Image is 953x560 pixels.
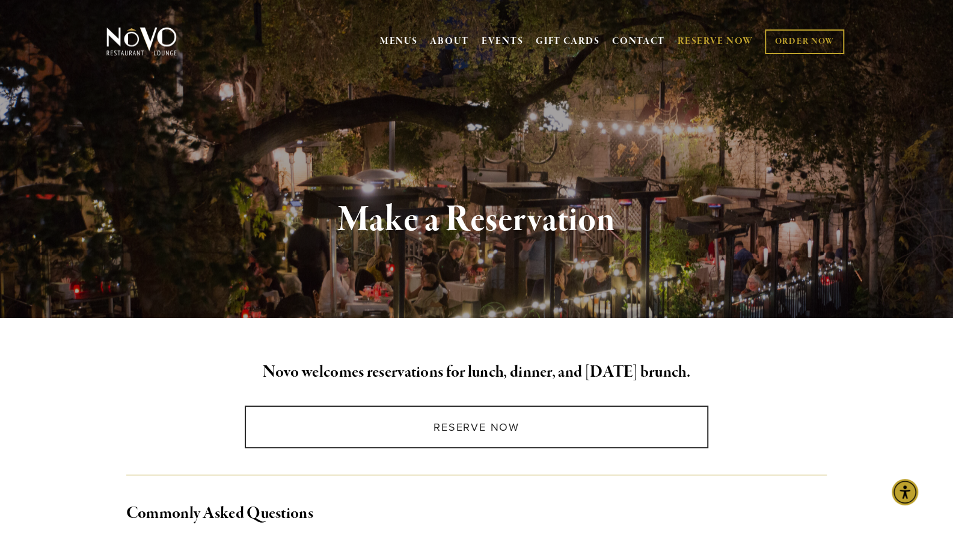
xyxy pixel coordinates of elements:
a: CONTACT [612,30,665,53]
strong: Make a Reservation [338,197,615,243]
a: ABOUT [430,35,469,47]
a: MENUS [380,35,418,47]
h2: Commonly Asked Questions [126,501,827,526]
a: RESERVE NOW [678,30,753,53]
a: Reserve Now [245,406,708,448]
a: GIFT CARDS [536,30,599,53]
a: ORDER NOW [765,29,844,54]
h2: Novo welcomes reservations for lunch, dinner, and [DATE] brunch. [126,360,827,385]
a: EVENTS [482,35,523,47]
img: Novo Restaurant &amp; Lounge [104,26,179,56]
div: Accessibility Menu [892,479,918,505]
